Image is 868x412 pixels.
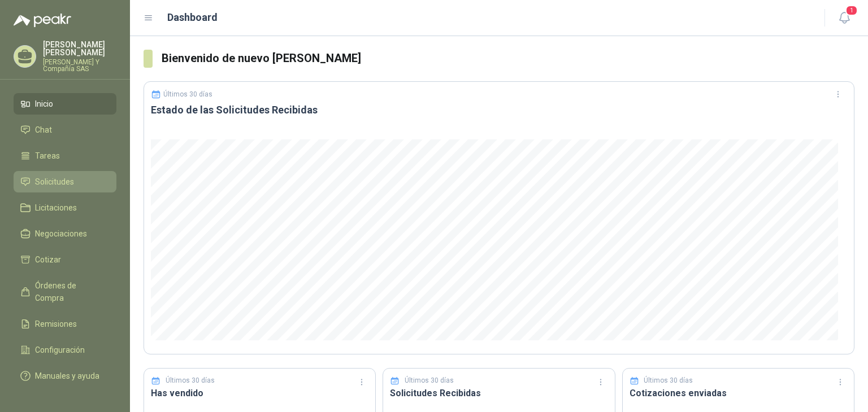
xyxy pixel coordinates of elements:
[845,5,858,16] span: 1
[14,93,116,115] a: Inicio
[43,41,116,56] p: [PERSON_NAME] [PERSON_NAME]
[35,344,85,356] span: Configuración
[166,375,215,386] p: Últimos 30 días
[834,8,854,28] button: 1
[162,50,854,67] h3: Bienvenido de nuevo [PERSON_NAME]
[35,98,53,110] span: Inicio
[35,370,99,382] span: Manuales y ayuda
[35,279,106,304] span: Órdenes de Compra
[14,197,116,218] a: Licitaciones
[630,386,847,400] h3: Cotizaciones enviadas
[35,201,77,214] span: Licitaciones
[14,14,71,27] img: Logo peakr
[14,145,116,166] a: Tareas
[151,386,368,400] h3: Has vendido
[14,249,116,270] a: Cotizar
[390,386,607,400] h3: Solicitudes Recibidas
[35,227,87,240] span: Negociaciones
[163,90,212,98] p: Últimos 30 días
[14,171,116,192] a: Solicitudes
[35,176,74,188] span: Solicitudes
[43,59,116,72] p: [PERSON_NAME] Y Compañía SAS
[644,375,693,386] p: Últimos 30 días
[167,10,218,25] h1: Dashboard
[14,275,116,309] a: Órdenes de Compra
[14,313,116,335] a: Remisiones
[14,119,116,141] a: Chat
[14,223,116,244] a: Negociaciones
[14,339,116,361] a: Configuración
[14,365,116,387] a: Manuales y ayuda
[35,318,77,330] span: Remisiones
[35,150,60,162] span: Tareas
[35,253,61,266] span: Cotizar
[151,103,847,117] h3: Estado de las Solicitudes Recibidas
[35,124,52,136] span: Chat
[405,375,454,386] p: Últimos 30 días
